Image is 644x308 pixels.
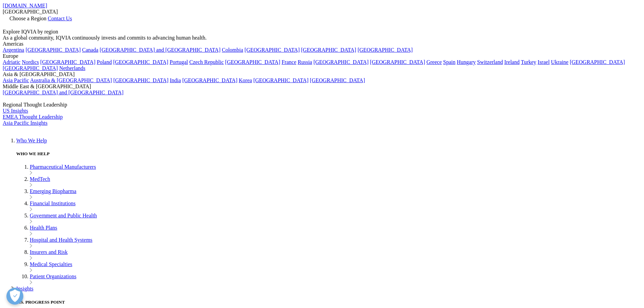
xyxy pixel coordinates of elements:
[30,249,68,255] a: Insurers and Risk
[189,59,224,65] a: Czech Republic
[82,47,98,53] a: Canada
[504,59,520,65] a: Ireland
[182,77,237,83] a: [GEOGRAPHIC_DATA]
[3,77,29,83] a: Asia Pacific
[521,59,536,65] a: Turkey
[3,90,123,95] a: [GEOGRAPHIC_DATA] and [GEOGRAPHIC_DATA]
[30,261,72,267] a: Medical Specialties
[3,9,641,15] div: [GEOGRAPHIC_DATA]
[3,47,24,53] a: Argentina
[3,102,641,108] div: Regional Thought Leadership
[239,77,252,83] a: Korea
[3,3,47,8] a: [DOMAIN_NAME]
[477,59,503,65] a: Switzerland
[426,59,442,65] a: Greece
[282,59,296,65] a: France
[40,59,95,65] a: [GEOGRAPHIC_DATA]
[100,47,220,53] a: [GEOGRAPHIC_DATA] and [GEOGRAPHIC_DATA]
[30,77,112,83] a: Australia & [GEOGRAPHIC_DATA]
[26,47,81,53] a: [GEOGRAPHIC_DATA]
[3,71,641,77] div: Asia & [GEOGRAPHIC_DATA]
[3,59,20,65] a: Adriatic
[22,59,39,65] a: Nordics
[298,59,312,65] a: Russia
[3,114,63,120] a: EMEA Thought Leadership
[48,16,72,21] a: Contact Us
[301,47,356,53] a: [GEOGRAPHIC_DATA]
[9,16,46,21] span: Choose a Region
[113,59,168,65] a: [GEOGRAPHIC_DATA]
[170,77,181,83] a: India
[30,188,76,194] a: Emerging Biopharma
[313,59,368,65] a: [GEOGRAPHIC_DATA]
[30,213,97,218] a: Government and Public Health
[113,77,168,83] a: [GEOGRAPHIC_DATA]
[30,274,76,279] a: Patient Organizations
[6,288,23,305] button: Open Preferences
[310,77,365,83] a: [GEOGRAPHIC_DATA]
[3,120,47,126] a: Asia Pacific Insights
[253,77,308,83] a: [GEOGRAPHIC_DATA]
[3,65,58,71] a: [GEOGRAPHIC_DATA]
[59,65,85,71] a: Netherlands
[538,59,550,65] a: Israel
[16,151,641,157] h5: WHO WE HELP
[30,176,50,182] a: MedTech
[3,29,641,35] div: Explore IQVIA by region
[225,59,280,65] a: [GEOGRAPHIC_DATA]
[3,41,641,47] div: Americas
[30,164,96,170] a: Pharmaceutical Manufacturers
[570,59,625,65] a: [GEOGRAPHIC_DATA]
[551,59,569,65] a: Ukraine
[443,59,455,65] a: Spain
[358,47,413,53] a: [GEOGRAPHIC_DATA]
[370,59,425,65] a: [GEOGRAPHIC_DATA]
[16,138,47,143] a: Who We Help
[244,47,300,53] a: [GEOGRAPHIC_DATA]
[30,237,92,243] a: Hospital and Health Systems
[457,59,476,65] a: Hungary
[3,84,641,90] div: Middle East & [GEOGRAPHIC_DATA]
[16,286,33,291] a: Insights
[3,53,641,59] div: Europe
[170,59,188,65] a: Portugal
[16,300,641,305] h5: U.S. PROGRESS POINT
[3,35,641,41] div: As a global community, IQVIA continuously invests and commits to advancing human health.
[3,108,28,114] a: US Insights
[97,59,112,65] a: Poland
[30,225,57,231] a: Health Plans
[30,200,76,206] a: Financial Institutions
[222,47,243,53] a: Colombia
